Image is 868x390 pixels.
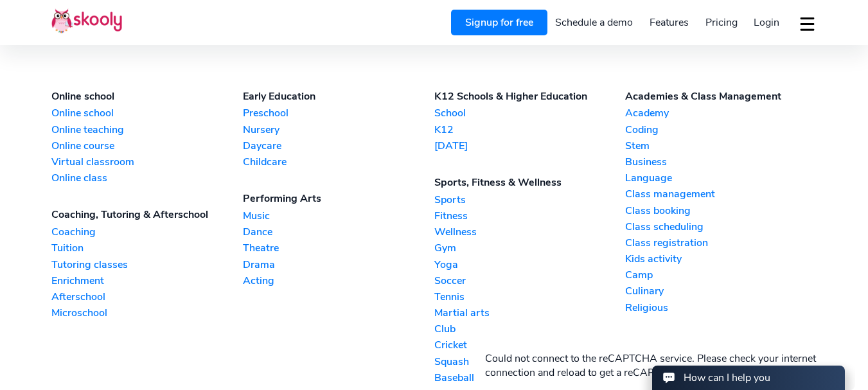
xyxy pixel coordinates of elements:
[434,371,626,385] a: Baseball
[51,241,243,255] a: Tuition
[705,15,738,30] span: Pricing
[625,171,817,185] a: Language
[51,155,243,169] a: Virtual classroom
[625,123,817,137] a: Coding
[625,139,817,153] a: Stem
[243,139,434,153] a: Daycare
[434,322,626,336] a: Club
[625,252,817,266] a: Kids activity
[625,204,817,218] a: Class booking
[243,225,434,239] a: Dance
[51,306,243,320] a: Microschool
[243,155,434,169] a: Childcare
[51,225,243,239] a: Coaching
[451,10,547,35] a: Signup for free
[434,123,626,137] a: K12
[798,9,817,39] button: dropdown menu
[434,106,626,120] a: School
[625,301,817,315] a: Religious
[625,89,817,103] div: Academies & Class Management
[51,139,243,153] a: Online course
[434,258,626,272] a: Yoga
[625,106,817,120] a: Academy
[434,355,626,369] a: Squash
[243,123,434,137] a: Nursery
[434,338,626,352] a: Cricket
[434,89,626,103] div: K12 Schools & Higher Education
[434,306,626,320] a: Martial arts
[243,191,434,206] div: Performing Arts
[51,8,122,33] img: Skooly
[51,258,243,272] a: Tutoring classes
[434,175,626,190] div: Sports, Fitness & Wellness
[243,258,434,272] a: Drama
[51,89,243,103] div: Online school
[243,89,434,103] div: Early Education
[434,139,626,153] a: [DATE]
[51,106,243,120] a: Online school
[697,12,746,33] a: Pricing
[243,274,434,288] a: Acting
[745,12,788,33] a: Login
[434,274,626,288] a: Soccer
[51,123,243,137] a: Online teaching
[243,106,434,120] a: Preschool
[625,155,817,169] a: Business
[434,193,626,207] a: Sports
[547,12,642,33] a: Schedule a demo
[434,225,626,239] a: Wellness
[641,12,697,33] a: Features
[434,209,626,223] a: Fitness
[51,208,243,222] div: Coaching, Tutoring & Afterschool
[434,241,626,255] a: Gym
[51,171,243,185] a: Online class
[243,209,434,223] a: Music
[754,15,779,30] span: Login
[243,241,434,255] a: Theatre
[625,220,817,234] a: Class scheduling
[625,268,817,282] a: Camp
[51,290,243,304] a: Afterschool
[625,236,817,250] a: Class registration
[625,284,817,298] a: Culinary
[434,290,626,304] a: Tennis
[51,274,243,288] a: Enrichment
[625,187,817,201] a: Class management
